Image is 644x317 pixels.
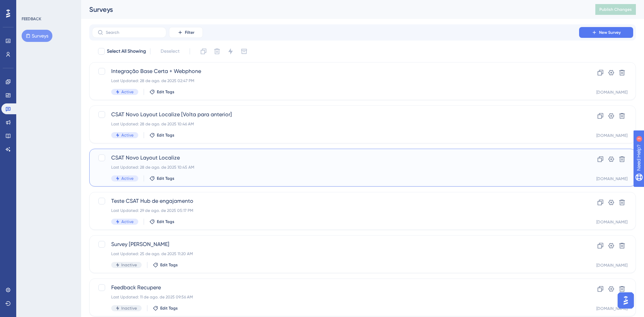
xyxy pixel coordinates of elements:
span: Publish Changes [599,7,632,12]
span: New Survey [599,30,621,35]
span: Edit Tags [157,132,174,138]
div: [DOMAIN_NAME] [596,133,627,138]
div: Last Updated: 11 de ago. de 2025 09:56 AM [111,294,560,300]
div: Last Updated: 25 de ago. de 2025 11:20 AM [111,251,560,257]
span: Deselect [161,47,180,55]
button: Filter [169,27,203,38]
span: Edit Tags [160,262,178,268]
div: FEEDBACK [22,16,41,22]
div: Surveys [89,5,578,14]
div: 3 [47,3,49,9]
div: [DOMAIN_NAME] [596,306,627,311]
div: Last Updated: 28 de ago. de 2025 10:46 AM [111,121,560,127]
span: Active [121,132,134,138]
button: Edit Tags [153,262,178,268]
span: Select All Showing [107,47,146,55]
button: Edit Tags [153,306,178,311]
button: Edit Tags [149,132,174,138]
iframe: UserGuiding AI Assistant Launcher [616,290,636,311]
span: Survey [PERSON_NAME] [111,240,560,248]
button: Edit Tags [149,89,174,95]
span: Inactive [121,306,137,311]
div: Last Updated: 28 de ago. de 2025 10:45 AM [111,165,560,170]
span: Filter [185,30,194,35]
button: Deselect [154,45,186,57]
span: Integração Base Certa + Webphone [111,67,560,75]
div: Last Updated: 29 de ago. de 2025 05:17 PM [111,208,560,213]
span: Need Help? [16,2,42,10]
div: [DOMAIN_NAME] [596,219,627,225]
button: Edit Tags [149,219,174,224]
div: Last Updated: 28 de ago. de 2025 02:47 PM [111,78,560,83]
button: New Survey [579,27,633,38]
span: Active [121,176,134,181]
span: CSAT Novo Layout Localize [111,154,560,162]
input: Search [106,30,161,35]
span: Feedback Recupere [111,284,560,292]
span: Teste CSAT Hub de engajamento [111,197,560,205]
span: Inactive [121,262,137,268]
span: Edit Tags [160,306,178,311]
span: Edit Tags [157,176,174,181]
button: Publish Changes [595,4,636,15]
div: [DOMAIN_NAME] [596,176,627,181]
span: CSAT Novo Layout Localize [Volta para anterior] [111,111,560,119]
div: [DOMAIN_NAME] [596,263,627,268]
span: Edit Tags [157,89,174,95]
span: Active [121,89,134,95]
button: Edit Tags [149,176,174,181]
button: Surveys [22,30,52,42]
span: Edit Tags [157,219,174,224]
div: [DOMAIN_NAME] [596,90,627,95]
span: Active [121,219,134,224]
